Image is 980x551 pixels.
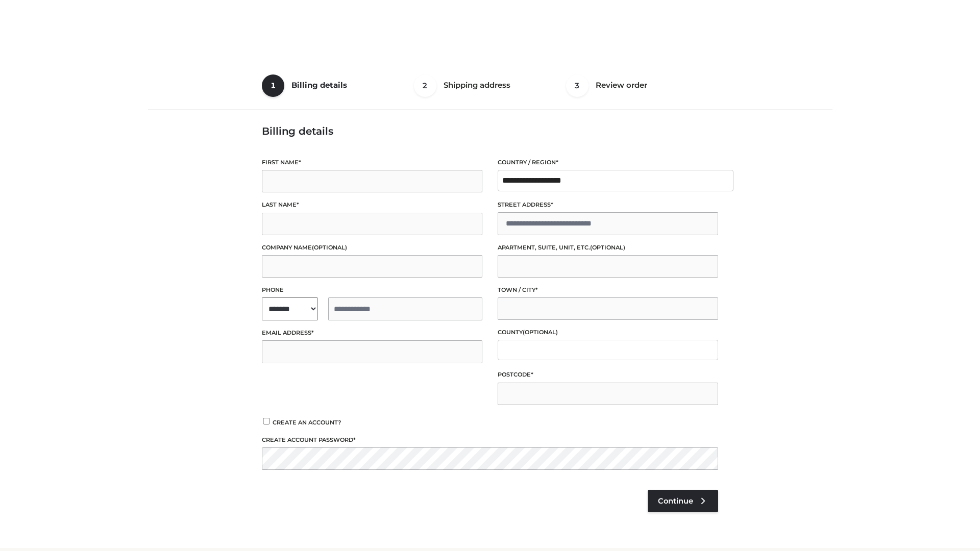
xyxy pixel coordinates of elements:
span: 3 [566,74,589,97]
span: Continue [658,496,693,506]
span: Billing details [291,80,347,90]
label: Town / City [498,285,718,295]
span: Review order [596,80,647,90]
label: Country / Region [498,158,718,167]
span: Create an account? [273,419,341,426]
label: Email address [262,328,482,338]
span: (optional) [523,329,558,336]
span: (optional) [312,244,347,251]
label: Street address [498,200,718,210]
input: Create an account? [262,418,271,424]
a: Continue [648,490,718,512]
label: First name [262,158,482,167]
label: Apartment, suite, unit, etc. [498,243,718,253]
span: 1 [262,74,284,97]
label: Company name [262,243,482,253]
label: County [498,328,718,337]
label: Create account password [262,435,718,445]
span: (optional) [590,244,625,251]
label: Postcode [498,370,718,380]
span: Shipping address [444,80,510,90]
h3: Billing details [262,125,718,137]
label: Last name [262,200,482,210]
label: Phone [262,285,482,295]
span: 2 [414,74,436,97]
